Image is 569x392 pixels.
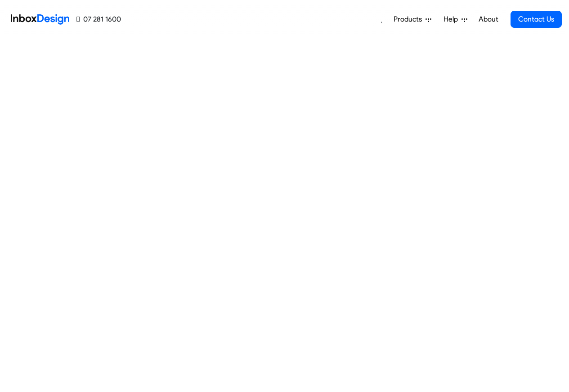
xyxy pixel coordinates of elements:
a: About [476,10,501,28]
a: Contact Us [511,11,562,28]
span: Help [444,14,461,25]
a: 07 281 1600 [76,14,121,25]
a: Products [390,10,435,28]
span: Products [394,14,426,25]
a: Help [440,10,471,28]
